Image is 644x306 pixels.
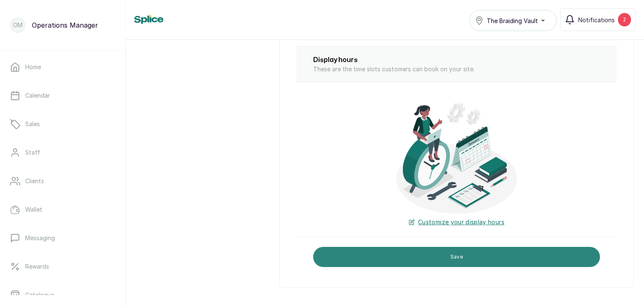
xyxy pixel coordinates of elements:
[7,198,119,221] a: Wallet
[313,247,600,267] button: Save
[7,84,119,107] a: Calendar
[418,218,504,226] span: Customize your display hours
[32,20,98,30] p: Operations Manager
[25,148,40,157] p: Staff
[7,55,119,79] a: Home
[7,226,119,250] a: Messaging
[618,13,631,26] div: 2
[13,21,23,29] p: OM
[560,8,636,31] button: Notifications2
[25,234,55,242] p: Messaging
[7,141,119,164] a: Staff
[25,63,41,71] p: Home
[578,16,615,24] span: Notifications
[409,218,504,226] button: Customize your display hours
[487,16,538,25] span: The Braiding Vault
[470,10,557,31] button: The Braiding Vault
[313,65,600,73] p: These are the time slots customers can book on your site.
[25,205,42,214] p: Wallet
[7,255,119,278] a: Rewards
[313,55,600,65] h2: Display hours
[7,169,119,193] a: Clients
[25,262,49,271] p: Rewards
[25,120,40,128] p: Sales
[7,112,119,136] a: Sales
[25,291,54,299] p: Catalogue
[25,91,50,100] p: Calendar
[25,177,44,185] p: Clients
